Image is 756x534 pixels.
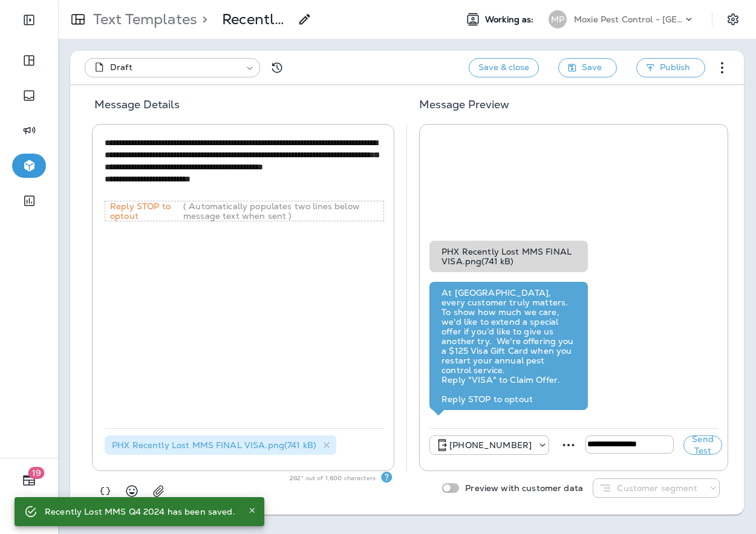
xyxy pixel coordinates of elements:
p: Reply STOP to optout [105,201,183,221]
span: 19 [28,467,45,479]
span: PHX Recently Lost MMS FINAL VISA.png ( 741 kB ) [112,440,316,451]
div: PHX Recently Lost MMS FINAL VISA.png ( 741 kB ) [429,241,588,272]
p: Moxie Pest Control - [GEOGRAPHIC_DATA] [574,15,683,24]
div: MP [549,10,567,28]
span: Draft [110,61,132,73]
span: Save [582,60,602,75]
button: Save & close [469,58,539,77]
span: Publish [660,60,690,75]
p: > [197,10,207,28]
div: Recently Lost MMS Q4 2024 has been saved. [45,501,235,523]
div: Text Segments Text messages are billed per segment. A single segment is typically 160 characters,... [380,471,393,483]
p: ( Automatically populates two lines below message text when sent ) [183,201,383,221]
button: Save [558,58,617,77]
button: 19 [12,468,46,492]
p: 282 * out of 1,600 characters [290,474,380,483]
button: View Changelog [265,56,289,80]
div: At [GEOGRAPHIC_DATA], every customer truly matters. To show how much we care, we'd like to extend... [442,288,576,404]
button: Settings [722,8,744,30]
button: Expand Sidebar [12,8,46,32]
h5: Message Preview [405,95,734,124]
button: Send Test [683,435,722,455]
p: [PHONE_NUMBER] [449,440,532,450]
p: Preview with customer data [459,483,583,493]
p: Text Templates [88,10,197,28]
span: Working as: [485,15,536,25]
button: Close [245,503,259,518]
p: Recently Lost MMS Q4 2024 [222,10,290,28]
p: Customer segment [617,483,697,493]
div: PHX Recently Lost MMS FINAL VISA.png(741 kB) [105,435,336,455]
button: Publish [636,58,705,77]
h5: Message Details [80,95,405,124]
